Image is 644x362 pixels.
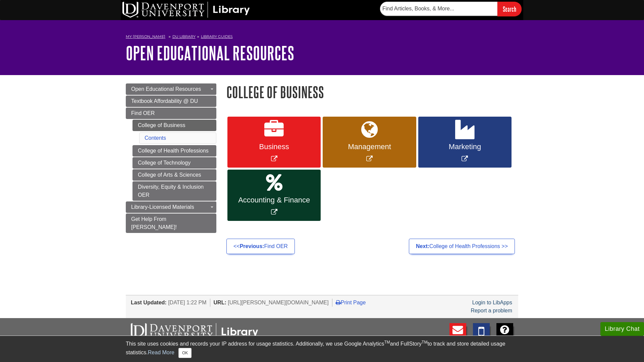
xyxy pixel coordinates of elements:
span: Business [232,142,316,151]
a: E-mail [449,323,466,346]
a: College of Health Professions [132,145,216,157]
a: College of Business [132,120,216,131]
a: FAQ [496,323,513,346]
input: Find Articles, Books, & More... [380,2,497,16]
span: URL: [214,300,226,305]
nav: breadcrumb [126,32,518,43]
span: Last Updated: [131,300,167,305]
a: Link opens in new window [323,117,416,168]
span: Library-Licensed Materials [131,204,194,210]
a: Login to LibApps [472,300,512,305]
img: DU Libraries [131,323,258,341]
a: Print Page [336,300,366,305]
a: Find OER [126,108,216,119]
a: Open Educational Resources [126,43,294,63]
span: Get Help From [PERSON_NAME]! [131,216,177,230]
a: Link opens in new window [227,117,321,168]
a: Library Guides [201,34,233,39]
sup: TM [384,340,390,345]
a: DU Library [172,34,196,39]
a: Diversity, Equity & Inclusion OER [132,181,216,201]
sup: TM [422,340,427,345]
span: Accounting & Finance [232,196,316,204]
input: Search [497,2,522,16]
a: Report a problem [471,308,512,313]
a: Get Help From [PERSON_NAME]! [126,214,216,233]
span: [URL][PERSON_NAME][DOMAIN_NAME] [228,300,329,305]
a: <<Previous:Find OER [226,239,295,254]
a: My [PERSON_NAME] [126,34,165,40]
img: DU Library [122,2,250,18]
span: Textbook Affordability @ DU [131,98,198,104]
button: Library Chat [600,322,644,336]
h1: College of Business [226,83,518,101]
div: Guide Page Menu [126,83,216,233]
div: This site uses cookies and records your IP address for usage statistics. Additionally, we use Goo... [126,340,518,358]
span: Find OER [131,110,155,116]
a: Read More [148,350,174,355]
span: Management [328,142,411,151]
a: College of Technology [132,157,216,169]
a: Text [473,323,490,346]
strong: Previous: [240,243,264,249]
strong: Next: [416,243,429,249]
a: Library-Licensed Materials [126,201,216,213]
i: Print Page [336,300,341,305]
span: [DATE] 1:22 PM [168,300,206,305]
span: Marketing [423,142,506,151]
span: Open Educational Resources [131,86,201,92]
a: Contents [145,135,166,141]
form: Searches DU Library's articles, books, and more [380,2,522,16]
a: Textbook Affordability @ DU [126,96,216,107]
a: Link opens in new window [227,170,321,221]
button: Close [178,348,192,358]
a: Link opens in new window [418,117,512,168]
a: Open Educational Resources [126,83,216,95]
a: Next:College of Health Professions >> [409,239,515,254]
a: College of Arts & Sciences [132,169,216,181]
